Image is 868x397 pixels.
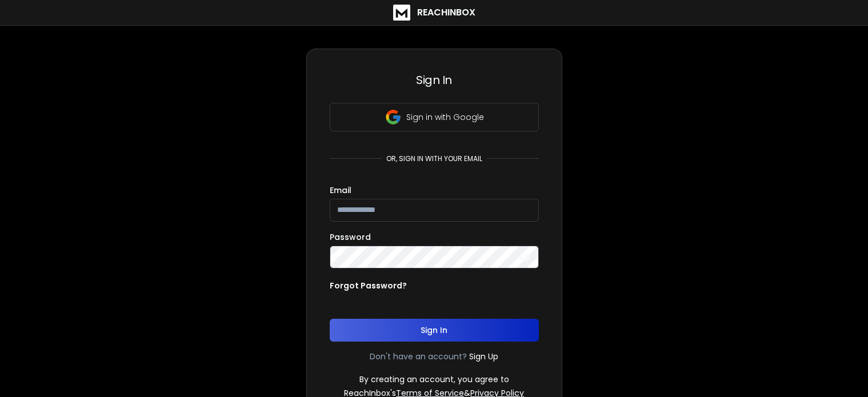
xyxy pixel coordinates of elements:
button: Sign in with Google [330,103,539,131]
img: logo [393,5,410,21]
label: Password [330,233,371,241]
p: Sign in with Google [406,111,484,123]
p: Forgot Password? [330,280,407,291]
button: Sign In [330,319,539,342]
p: Don't have an account? [370,351,467,362]
h3: Sign In [330,72,539,88]
a: Sign Up [469,351,498,362]
label: Email [330,186,351,194]
p: By creating an account, you agree to [359,374,509,385]
p: or, sign in with your email [382,154,487,163]
h1: ReachInbox [417,6,475,19]
a: ReachInbox [393,5,475,21]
